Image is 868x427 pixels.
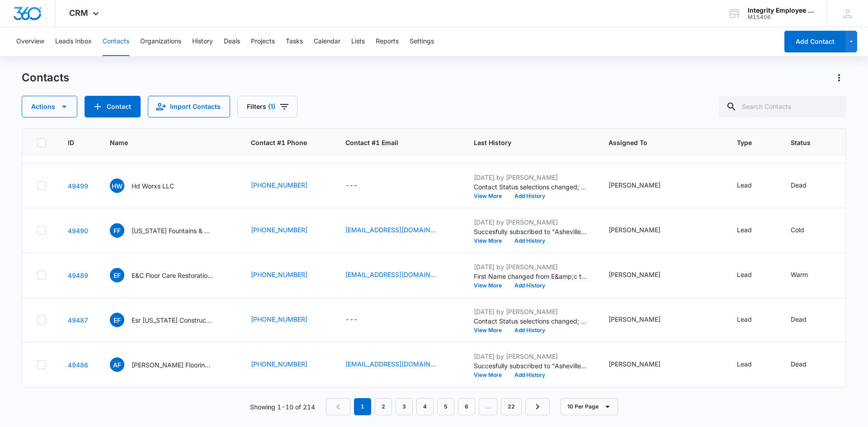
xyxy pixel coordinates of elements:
p: [DATE] by [PERSON_NAME] [474,173,587,182]
div: Type - Lead - Select to Edit Field [737,180,768,191]
div: Contact #1 Phone - (716) 790-3396 - Select to Edit Field [251,180,324,191]
p: Esr [US_STATE] Construction INC [132,315,213,325]
div: Name - Abraham Flooring Services LLC - Select to Edit Field [110,357,229,372]
button: Import Contacts [148,96,230,117]
p: First Name changed from E&amp;c to E&amp;C. [474,272,587,281]
span: Type [737,138,756,147]
button: Actions [832,70,846,85]
button: View More [474,283,508,288]
button: Organizations [140,27,181,56]
div: Assigned To - Nicholas Harris - Select to Edit Field [609,359,677,370]
div: [PERSON_NAME] [609,270,660,279]
button: Contacts [103,27,129,56]
div: --- [345,180,358,191]
a: Navigate to contact details page for E&C Floor Care Restoration LLC [68,272,88,279]
p: Showing 1-10 of 214 [250,402,315,412]
div: Assigned To - Nicholas Harris - Select to Edit Field [609,270,677,281]
p: Hd Worxs LLC [132,181,174,191]
p: Succesfully subscribed to "Asheville ". [474,361,587,371]
a: Page 3 [396,398,413,415]
a: [PHONE_NUMBER] [251,270,307,279]
span: Contact #1 Phone [251,138,324,147]
div: Contact #1 Email - lflor3396@gmail.com - Select to Edit Field [345,359,452,370]
div: Name - Hd Worxs LLC - Select to Edit Field [110,178,190,193]
a: [PHONE_NUMBER] [251,180,307,190]
a: [EMAIL_ADDRESS][DOMAIN_NAME] [345,359,436,369]
button: Add History [508,328,552,333]
div: Dead [791,314,807,324]
span: Assigned To [609,138,702,147]
div: Lead [737,359,752,369]
button: History [192,27,213,56]
a: Navigate to contact details page for Esr Florida Construction INC [68,316,88,324]
div: Type - Lead - Select to Edit Field [737,314,768,325]
span: HW [110,178,124,193]
button: View More [474,238,508,244]
span: Status [791,138,811,147]
div: Assigned To - Nicholas Harris - Select to Edit Field [609,225,677,236]
a: [PHONE_NUMBER] [251,314,307,324]
button: Lists [351,27,365,56]
div: Status - Dead - Select to Edit Field [791,359,823,370]
button: Add History [508,372,552,378]
a: [EMAIL_ADDRESS][DOMAIN_NAME] [345,270,436,279]
a: [PHONE_NUMBER] [251,359,307,369]
div: Name - Esr Florida Construction INC - Select to Edit Field [110,313,229,327]
a: [PHONE_NUMBER] [251,225,307,235]
button: 10 Per Page [561,398,618,415]
div: Assigned To - Nicholas Harris - Select to Edit Field [609,180,677,191]
p: [PERSON_NAME] Flooring Services LLC [132,360,213,370]
a: Next Page [525,398,550,415]
p: E&C Floor Care Restoration LLC [132,271,213,280]
div: Contact #1 Phone - (239) 573-6259 - Select to Edit Field [251,270,324,281]
span: Contact #1 Email [345,138,452,147]
div: account name [748,7,814,14]
div: Dead [791,180,807,190]
span: (1) [268,103,275,110]
button: Leads Inbox [55,27,92,56]
div: Cold [791,225,804,235]
p: [US_STATE] Fountains & Equipment [132,226,213,235]
div: Name - Florida Fountains & Equipment - Select to Edit Field [110,223,229,238]
div: Assigned To - Nicholas Harris - Select to Edit Field [609,314,677,325]
em: 1 [354,398,371,415]
button: Overview [16,27,44,56]
div: [PERSON_NAME] [609,225,660,235]
div: --- [345,314,358,325]
a: Page 6 [458,398,475,415]
span: EF [110,268,124,282]
a: Page 5 [437,398,454,415]
p: Contact Status selections changed; None was removed and Dead was added. [474,182,587,192]
a: Page 2 [375,398,392,415]
button: Projects [251,27,275,56]
nav: Pagination [326,398,550,415]
div: Lead [737,270,752,279]
div: Type - Lead - Select to Edit Field [737,359,768,370]
div: Type - Lead - Select to Edit Field [737,270,768,281]
button: View More [474,328,508,333]
button: Deals [224,27,240,56]
div: Contact #1 Email - - Select to Edit Field [345,180,374,191]
a: Navigate to contact details page for Florida Fountains & Equipment [68,227,88,235]
a: Navigate to contact details page for Abraham Flooring Services LLC [68,361,88,369]
button: Add Contact [85,96,141,117]
div: Status - Dead - Select to Edit Field [791,180,823,191]
button: Actions [22,96,77,117]
div: Lead [737,180,752,190]
span: Last History [474,138,574,147]
div: Warm [791,270,808,279]
div: Contact #1 Email - admin@flfountains.com - Select to Edit Field [345,225,452,236]
div: Status - Dead - Select to Edit Field [791,314,823,325]
p: Contact Status selections changed; Cold was removed and Dead was added. [474,316,587,326]
div: [PERSON_NAME] [609,314,660,324]
div: Lead [737,314,752,324]
button: Add History [508,238,552,244]
button: Add History [508,193,552,199]
div: Contact #1 Phone - (786) 709-5883 - Select to Edit Field [251,359,324,370]
a: [EMAIL_ADDRESS][DOMAIN_NAME] [345,225,436,235]
span: AF [110,357,124,372]
button: Tasks [286,27,303,56]
div: Status - Cold - Select to Edit Field [791,225,821,236]
div: Contact #1 Email - - Select to Edit Field [345,314,374,325]
button: View More [474,193,508,199]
